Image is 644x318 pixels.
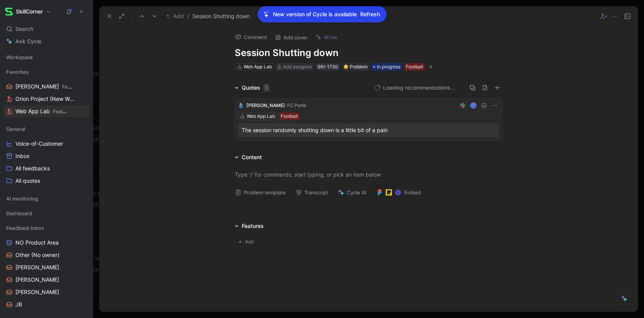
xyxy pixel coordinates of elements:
[3,138,90,150] a: Voice-of-Customer
[3,222,90,234] div: Feedback Inbox
[15,165,50,172] span: All feedbacks
[15,251,59,259] span: Other (No owner)
[5,8,13,15] img: SkillCorner
[15,301,22,308] span: JB
[164,12,186,21] button: Add
[3,105,90,117] a: Web App LabFootball
[281,112,298,120] div: Football
[6,209,32,217] span: Dashboard
[283,64,312,70] span: Add assignee
[3,193,90,204] div: AI monitoring
[292,187,332,198] button: Transcript
[3,66,90,78] div: Favorites
[3,36,90,47] a: Ask Cycle
[271,32,311,43] button: Add cover
[15,288,59,296] span: [PERSON_NAME]
[3,249,90,261] a: Other (No owner)
[3,6,53,17] button: SkillCornerSkillCorner
[232,221,267,231] div: Features
[285,102,306,108] span: · FC Porto
[15,37,41,46] span: Ask Cycle
[324,34,337,41] span: Write
[3,286,90,298] a: [PERSON_NAME]
[244,63,272,71] div: Web App Lab
[15,276,59,284] span: [PERSON_NAME]
[15,24,33,34] span: Search
[232,83,273,92] div: Quotes1
[15,83,74,91] span: [PERSON_NAME]
[373,187,424,198] button: Embed
[187,12,189,21] span: /
[16,8,43,15] h1: SkillCorner
[3,207,90,221] div: Dashboard
[15,95,76,103] span: Orion Project (New Web App)
[3,222,90,310] div: Feedback InboxNO Product AreaOther (No owner)[PERSON_NAME][PERSON_NAME][PERSON_NAME]JB
[273,10,357,19] p: New version of Cycle is available
[344,65,348,69] img: 🧐
[15,264,59,271] span: [PERSON_NAME]
[6,53,33,61] span: Workspace
[3,175,90,187] a: All quotes
[360,10,380,19] span: Refresh
[3,274,90,286] a: [PERSON_NAME]
[15,177,40,185] span: All quotes
[312,32,341,43] button: Write
[335,187,370,198] button: Cycle AI
[3,51,90,63] div: Workspace
[3,299,90,310] a: JB
[53,109,70,114] span: Football
[3,123,90,187] div: GeneralVoice-of-CustomerInboxAll feedbacksAll quotes
[235,237,259,247] button: Add
[6,125,25,133] span: General
[3,93,90,105] a: Orion Project (New Web App)
[15,152,30,160] span: Inbox
[246,102,285,108] span: [PERSON_NAME]
[235,47,502,59] h1: Session Shutting down
[3,237,90,248] a: NO Product Area
[342,63,369,71] div: 🧐Problem
[15,239,59,247] span: NO Product Area
[247,112,275,120] div: Web App Lab
[360,9,380,19] button: Refresh
[242,221,264,231] div: Features
[344,63,368,71] div: Problem
[242,126,495,135] div: The session randomly shutting down is a little bit of a pain
[406,63,423,71] div: Football
[3,23,90,35] div: Search
[3,150,90,162] a: Inbox
[15,140,63,148] span: Voice-of-Customer
[3,123,90,135] div: General
[242,83,269,92] div: Quotes
[317,63,338,71] div: SKI-1730
[377,63,400,71] span: In progress
[62,84,97,90] span: Feedback Inbox
[263,84,269,92] div: 1
[192,12,250,21] span: Session Shutting down
[232,32,271,43] button: Comment
[3,163,90,174] a: All feedbacks
[375,83,455,92] button: Loading recommendations...
[238,102,244,109] img: logo
[232,153,265,162] div: Content
[371,63,402,71] div: In progress
[3,262,90,273] a: [PERSON_NAME]
[3,81,90,92] a: [PERSON_NAME]Feedback Inbox
[3,193,90,207] div: AI monitoring
[15,107,69,116] span: Web App Lab
[245,238,256,246] span: Add
[6,224,44,232] span: Feedback Inbox
[232,187,289,198] button: Problem template
[242,153,262,162] div: Content
[3,207,90,219] div: Dashboard
[6,68,29,76] span: Favorites
[471,103,476,108] div: S
[6,195,38,202] span: AI monitoring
